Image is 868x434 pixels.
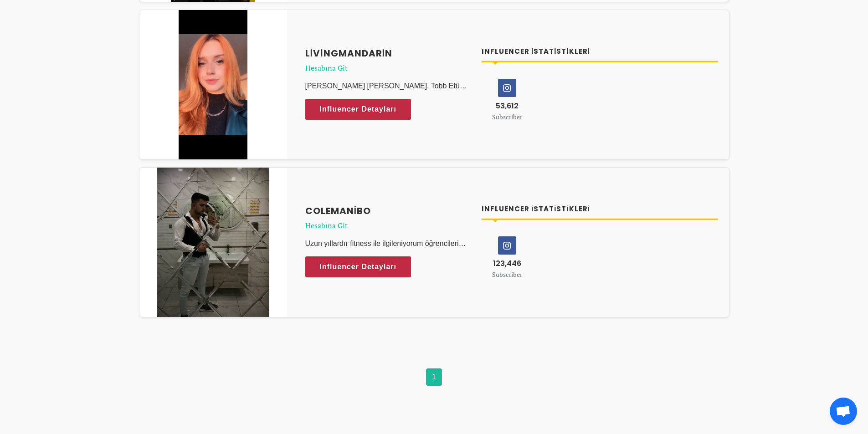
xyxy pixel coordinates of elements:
[830,398,857,425] div: Open chat
[482,46,718,57] h4: Influencer İstatistikleri
[496,101,519,111] span: 53,612
[482,204,718,214] h4: Influencer İstatistikleri
[305,256,411,277] a: Influencer Detayları
[492,270,522,279] small: Subscriber
[426,368,442,386] a: 1
[493,258,521,269] span: 123,446
[305,238,471,249] p: Uzun yıllardır fitness ile ilgileniyorum öğrencilerim ve sponsorum var [PERSON_NAME] ve reklamlar...
[305,204,471,218] a: colemanibo
[305,220,471,231] span: Hesabına Git
[305,62,471,73] span: Hesabına Git
[492,112,522,121] small: Subscriber
[320,260,397,274] span: Influencer Detayları
[320,102,397,116] span: Influencer Detayları
[305,81,471,92] p: [PERSON_NAME] [PERSON_NAME], Tobb Etü Psikoloji mezunuyum. Bu instagram hesabımda Fitness, sağlık...
[305,99,411,120] a: Influencer Detayları
[305,46,471,60] a: livingmandarin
